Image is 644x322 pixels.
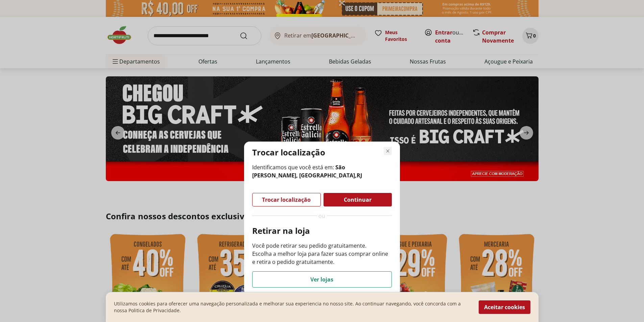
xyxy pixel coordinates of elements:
[252,271,392,288] button: Ver lojas
[262,197,311,202] span: Trocar localização
[114,300,471,314] p: Utilizamos cookies para oferecer uma navegação personalizada e melhorar sua experiencia no nosso ...
[324,193,392,206] button: Continuar
[252,193,321,206] button: Trocar localização
[244,142,400,296] div: Modal de regionalização
[252,225,392,236] p: Retirar na loja
[252,147,325,158] p: Trocar localização
[252,242,392,266] p: Você pode retirar seu pedido gratuitamente. Escolha a melhor loja para fazer suas comprar online ...
[384,147,392,155] button: Fechar modal de regionalização
[311,277,334,282] span: Ver lojas
[344,197,372,202] span: Continuar
[252,163,392,179] span: Identificamos que você está em:
[319,212,326,220] span: ou
[479,300,530,314] button: Aceitar cookies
